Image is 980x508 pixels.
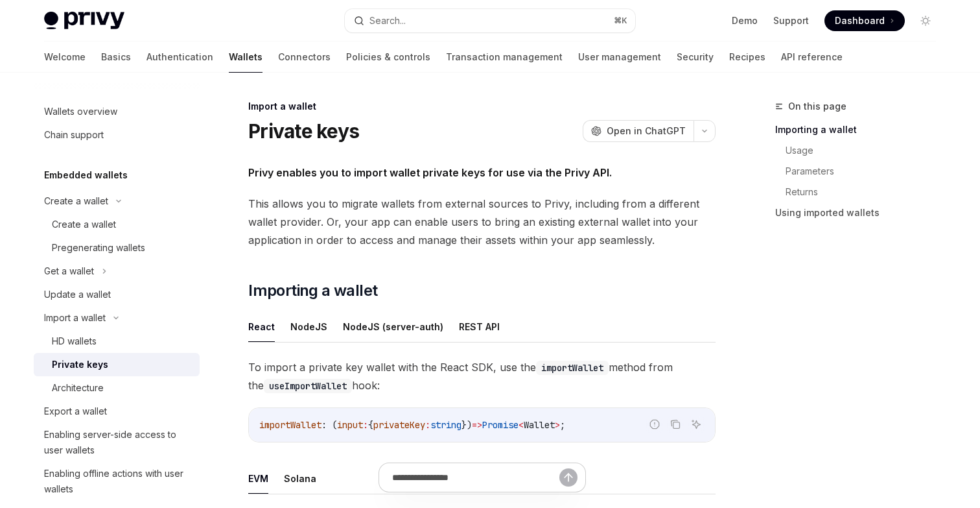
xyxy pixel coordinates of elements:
a: Demo [732,14,758,27]
a: Policies & controls [346,42,430,73]
div: Import a wallet [248,100,716,113]
a: Chain support [34,123,200,147]
div: Import a wallet [44,310,106,326]
a: User management [578,42,661,73]
span: To import a private key wallet with the React SDK, use the method from the hook: [248,358,716,394]
button: Copy the contents from the code block [667,416,684,433]
span: Promise [482,419,519,431]
div: Get a wallet [44,263,94,279]
span: string [430,419,461,431]
a: Architecture [34,376,200,400]
a: Security [677,42,714,73]
a: Using imported wallets [775,202,946,223]
code: useImportWallet [264,379,352,393]
div: Search... [369,13,406,29]
h1: Private keys [248,119,359,143]
button: Search...⌘K [345,9,635,32]
span: : [425,419,430,431]
a: Transaction management [446,42,563,73]
button: Send message [559,468,577,487]
span: Dashboard [835,14,885,27]
button: Toggle dark mode [915,10,936,31]
strong: Privy enables you to import wallet private keys for use via the Privy API. [248,166,612,179]
span: : [363,419,368,431]
a: HD wallets [34,330,200,353]
span: => [472,419,482,431]
img: light logo [44,12,124,30]
button: React [248,311,275,342]
a: Returns [786,182,946,202]
a: Recipes [729,42,765,73]
a: Importing a wallet [775,119,946,140]
a: Usage [786,140,946,161]
span: > [555,419,560,431]
a: Dashboard [824,10,905,31]
span: This allows you to migrate wallets from external sources to Privy, including from a different wal... [248,195,716,249]
div: Create a wallet [52,217,116,232]
h5: Embedded wallets [44,167,128,183]
a: Create a wallet [34,213,200,236]
span: < [519,419,524,431]
a: Enabling offline actions with user wallets [34,462,200,501]
span: privateKey [373,419,425,431]
a: API reference [781,42,843,73]
a: Wallets overview [34,100,200,123]
span: importWallet [259,419,321,431]
button: Open in ChatGPT [583,120,694,142]
div: Chain support [44,127,104,143]
a: Welcome [44,42,86,73]
a: Connectors [278,42,331,73]
a: Enabling server-side access to user wallets [34,423,200,462]
button: Ask AI [688,416,705,433]
span: { [368,419,373,431]
a: Update a wallet [34,283,200,306]
span: Importing a wallet [248,280,377,301]
button: NodeJS (server-auth) [343,311,443,342]
a: Export a wallet [34,400,200,423]
button: Report incorrect code [646,416,663,433]
div: Enabling server-side access to user wallets [44,427,192,458]
a: Private keys [34,353,200,376]
span: input [337,419,363,431]
div: Enabling offline actions with user wallets [44,466,192,497]
a: Pregenerating wallets [34,236,200,260]
a: Parameters [786,161,946,182]
span: }) [461,419,472,431]
span: ; [560,419,565,431]
span: ⌘ K [614,16,627,26]
div: Export a wallet [44,404,107,419]
span: On this page [788,99,846,114]
a: Authentication [146,42,213,73]
button: REST API [459,311,500,342]
button: NodeJS [290,311,327,342]
a: Support [773,14,809,27]
div: Wallets overview [44,104,117,119]
span: Open in ChatGPT [607,125,686,138]
a: Wallets [229,42,262,73]
div: HD wallets [52,333,97,349]
div: Private keys [52,357,108,372]
div: Architecture [52,380,104,396]
div: Update a wallet [44,287,111,302]
div: Pregenerating wallets [52,240,145,256]
a: Basics [101,42,131,73]
span: : ( [321,419,337,431]
span: Wallet [524,419,555,431]
code: importWallet [536,361,609,375]
div: Create a wallet [44,193,108,209]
